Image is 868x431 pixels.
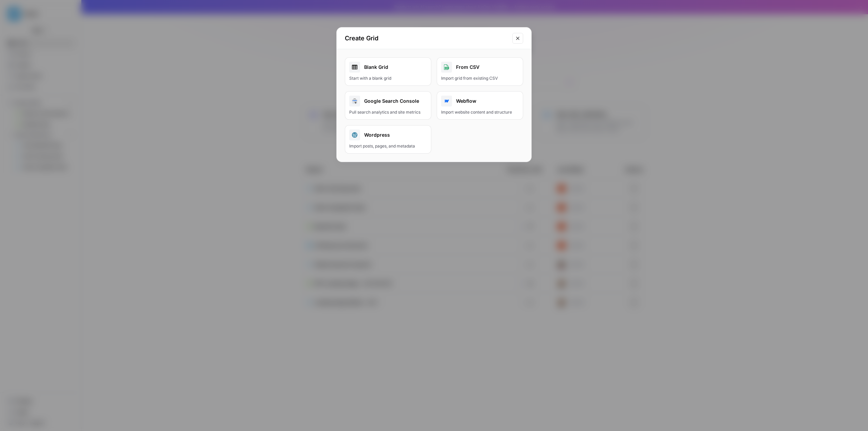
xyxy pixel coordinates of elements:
[349,130,427,140] div: Wordpress
[349,143,427,149] div: Import posts, pages, and metadata
[345,57,431,86] a: Blank GridStart with a blank grid
[345,125,431,154] button: WordpressImport posts, pages, and metadata
[349,75,427,81] div: Start with a blank grid
[437,91,523,120] button: WebflowImport website content and structure
[441,109,519,115] div: Import website content and structure
[349,109,427,115] div: Pull search analytics and site metrics
[441,62,519,73] div: From CSV
[349,62,427,73] div: Blank Grid
[441,75,519,81] div: Import grid from existing CSV
[345,91,431,120] button: Google Search ConsolePull search analytics and site metrics
[437,57,523,86] button: From CSVImport grid from existing CSV
[441,96,519,106] div: Webflow
[512,33,523,44] button: Close modal
[345,34,508,43] h2: Create Grid
[349,96,427,106] div: Google Search Console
